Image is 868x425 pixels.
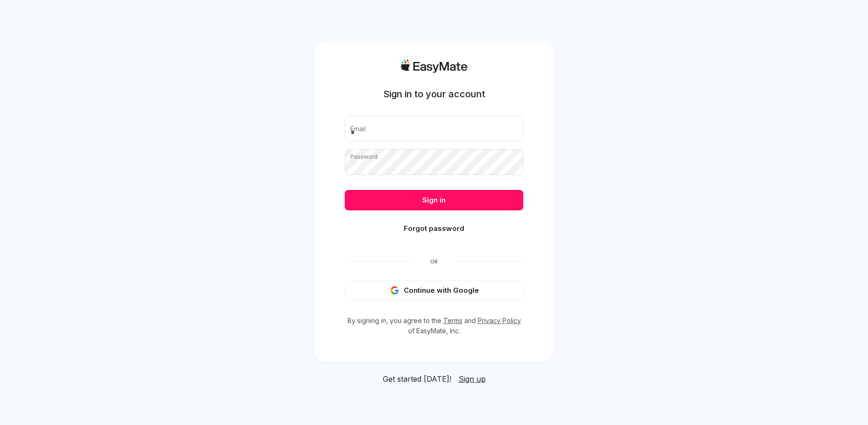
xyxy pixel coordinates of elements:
span: Sign up [459,374,486,384]
a: Privacy Policy [478,317,521,324]
button: Forgot password [345,218,523,239]
p: By signing in, you agree to the and of EasyMate, Inc. [345,316,523,336]
h1: Sign in to your account [383,88,485,101]
a: Sign up [459,373,486,385]
span: Or [412,258,456,265]
span: Get started [DATE]! [383,373,451,385]
a: Terms [443,317,462,324]
button: Sign in [345,190,523,210]
button: Continue with Google [345,280,523,301]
